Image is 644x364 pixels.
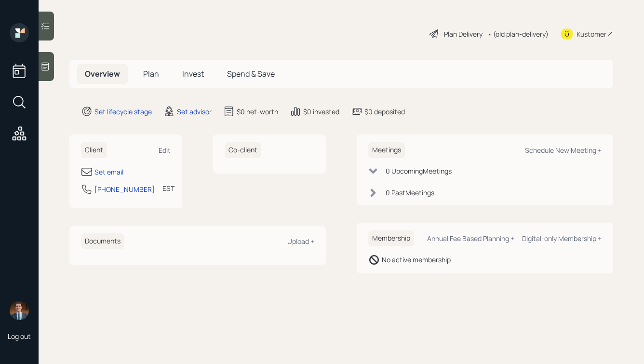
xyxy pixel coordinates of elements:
[577,29,606,39] div: Kustomer
[368,142,405,158] h6: Meetings
[10,301,29,320] img: hunter_neumayer.jpg
[81,142,107,158] h6: Client
[162,183,174,193] div: EST
[177,107,212,117] div: Set advisor
[522,234,602,243] div: Digital-only Membership +
[81,233,124,249] h6: Documents
[94,107,152,117] div: Set lifecycle stage
[8,332,31,341] div: Log out
[386,188,434,198] div: 0 Past Meeting s
[182,68,204,79] span: Invest
[94,184,155,194] div: [PHONE_NUMBER]
[94,167,123,177] div: Set email
[303,107,339,117] div: $0 invested
[237,107,278,117] div: $0 net-worth
[85,68,120,79] span: Overview
[227,68,275,79] span: Spend & Save
[386,166,452,176] div: 0 Upcoming Meeting s
[525,146,602,155] div: Schedule New Meeting +
[287,237,314,246] div: Upload +
[382,255,451,265] div: No active membership
[159,146,171,155] div: Edit
[368,230,414,246] h6: Membership
[444,29,483,39] div: Plan Delivery
[143,68,159,79] span: Plan
[427,234,514,243] div: Annual Fee Based Planning +
[364,107,405,117] div: $0 deposited
[487,29,549,39] div: • (old plan-delivery)
[225,142,261,158] h6: Co-client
